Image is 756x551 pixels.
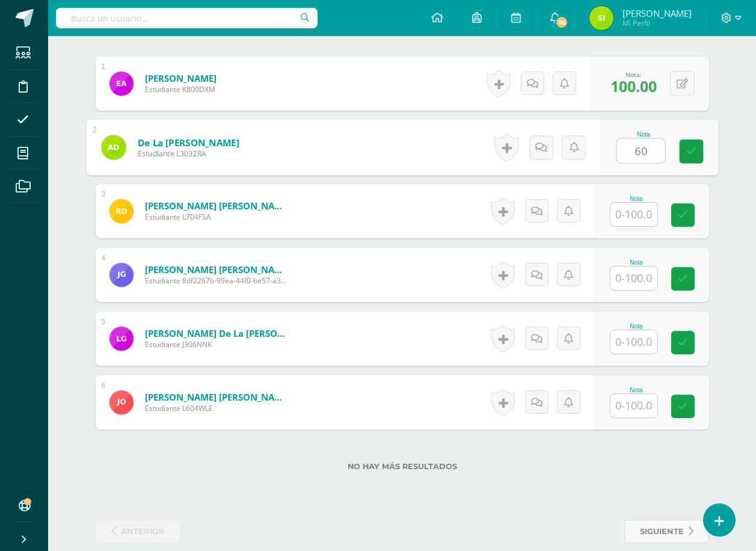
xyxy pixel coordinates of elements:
[610,203,657,226] input: 0-100.0
[610,70,657,79] div: Nota:
[610,259,663,266] div: Nota
[610,323,663,330] div: Nota
[145,263,289,275] a: [PERSON_NAME] [PERSON_NAME]
[555,16,568,29] span: 18
[610,330,657,354] input: 0-100.0
[616,139,665,163] input: 0-100.0
[622,18,692,28] span: Mi Perfil
[137,149,239,159] span: Estudiante L303ZRA
[121,520,165,543] span: anterior
[109,390,134,414] img: 6e283dbf6e94a98792bc450fe1b0b800.png
[109,327,134,351] img: c40002c42d9d3ccbacfbf6bd7c2f94cd.png
[101,135,126,159] img: 7e0d85f72b0e1918acf32f895fe4a138.png
[145,72,217,84] a: [PERSON_NAME]
[145,339,289,349] span: Estudiante J306NNK
[145,403,289,413] span: Estudiante L604WLE
[610,195,663,202] div: Nota
[96,462,709,471] label: No hay más resultados
[145,200,289,212] a: [PERSON_NAME] [PERSON_NAME]
[145,391,289,403] a: [PERSON_NAME] [PERSON_NAME]
[610,266,657,290] input: 0-100.0
[610,387,663,393] div: Nota
[56,8,318,28] input: Busca un usuario...
[109,72,134,96] img: 4ba122525c1a6f66bf48ab2a0a48ca28.png
[624,520,709,543] a: siguiente
[137,136,239,149] a: De la [PERSON_NAME]
[610,394,657,417] input: 0-100.0
[589,6,613,30] img: 8c31942744a62167597c0577cd3454bb.png
[109,263,134,287] img: 0e38442ff1cf37f87bf11efb601be07b.png
[145,275,289,286] span: Estudiante 8df2267b-99ea-44f0-be57-a31b48ddb2d8
[145,84,217,94] span: Estudiante K800DXM
[145,212,289,222] span: Estudiante L704FSA
[610,76,657,96] span: 100.00
[109,199,134,223] img: 372a866cbc1572039a07f801b9257c9a.png
[622,7,692,19] span: [PERSON_NAME]
[640,520,684,543] span: siguiente
[616,131,671,138] div: Nota
[145,327,289,339] a: [PERSON_NAME] De La [PERSON_NAME]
